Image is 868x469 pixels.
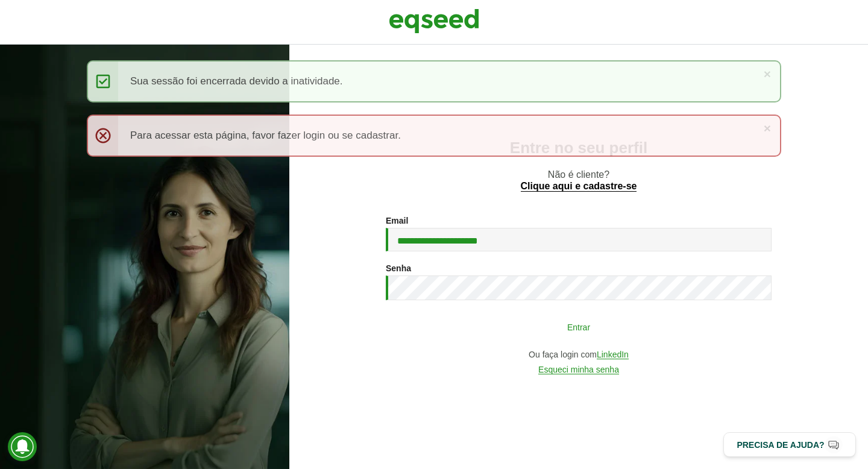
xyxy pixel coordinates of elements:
[422,315,735,338] button: Entrar
[521,181,637,192] a: Clique aqui e cadastre-se
[386,264,411,272] label: Senha
[386,216,408,225] label: Email
[87,115,781,157] div: Para acessar esta página, favor fazer login ou se cadastrar.
[386,350,772,359] div: Ou faça login com
[597,350,629,359] a: LinkedIn
[389,6,479,36] img: EqSeed Logo
[764,122,771,134] a: ×
[313,169,844,192] p: Não é cliente?
[538,365,619,374] a: Esqueci minha senha
[87,60,781,102] div: Sua sessão foi encerrada devido a inatividade.
[764,68,771,80] a: ×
